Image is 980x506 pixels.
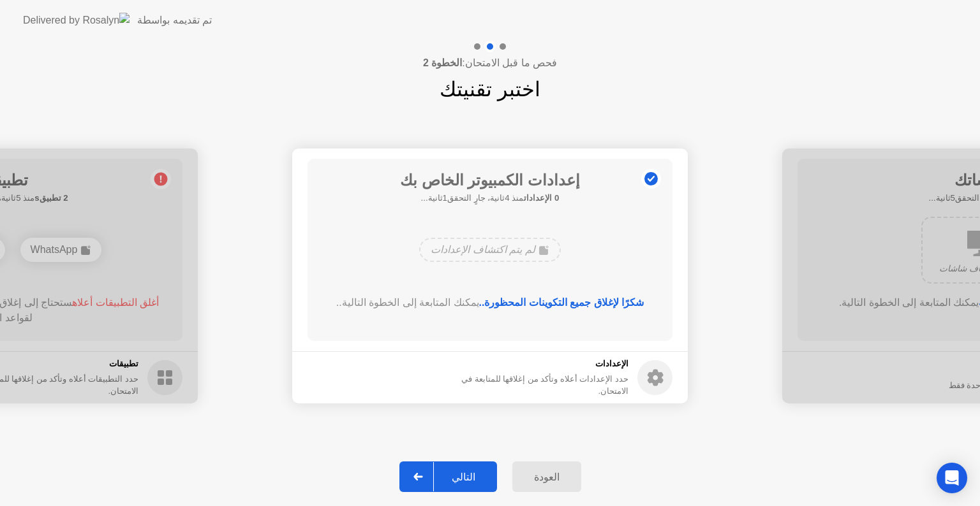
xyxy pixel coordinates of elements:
[399,461,497,492] button: التالي
[524,193,559,203] b: 0 الإعدادات
[512,461,581,492] button: العودة
[434,471,493,483] div: التالي
[137,13,212,28] div: تم تقديمه بواسطة
[479,297,644,308] b: شكرًا لإغلاق جميع التكوينات المحظورة..
[400,169,580,192] h1: إعدادات الكمبيوتر الخاص بك
[400,192,580,205] h5: منذ 4ثانية، جارٍ التحقق1ثانية...
[23,13,130,27] img: Delivered by Rosalyn
[516,471,577,483] div: العودة
[440,74,540,105] h1: اختبر تقنيتك
[435,373,628,397] div: حدد الإعدادات أعلاه وتأكد من إغلاقها للمتابعة في الامتحان.
[423,57,462,68] b: الخطوة 2
[419,238,560,262] div: لم يتم اكتشاف الإعدادات
[326,295,655,310] div: يمكنك المتابعة إلى الخطوة التالية..
[435,358,628,370] h5: الإعدادات
[423,55,557,71] h4: فحص ما قبل الامتحان:
[937,463,967,493] div: Open Intercom Messenger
